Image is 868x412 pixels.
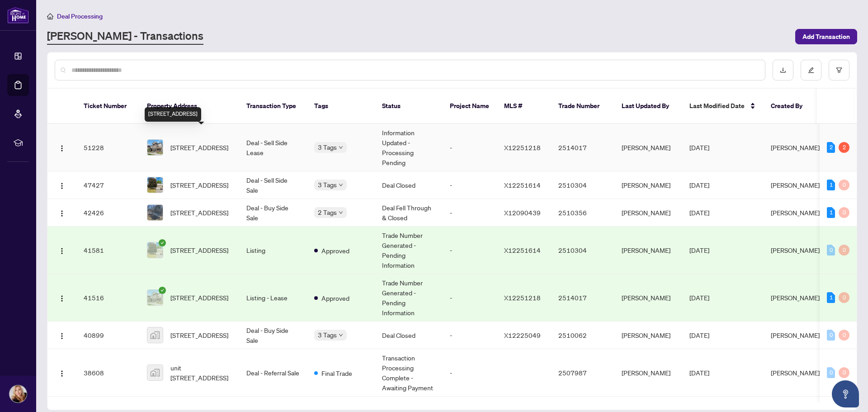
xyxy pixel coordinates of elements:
[318,207,337,218] span: 2 Tags
[839,142,849,153] div: 2
[170,245,228,255] span: [STREET_ADDRESS]
[76,199,140,227] td: 42426
[614,199,682,227] td: [PERSON_NAME]
[47,28,203,45] a: [PERSON_NAME] - Transactions
[57,12,103,20] span: Deal Processing
[504,181,541,189] span: X12251614
[832,380,859,407] button: Open asap
[771,246,820,254] span: [PERSON_NAME]
[9,385,27,403] img: Profile Icon
[771,208,820,217] span: [PERSON_NAME]
[55,205,69,220] button: Logo
[504,143,541,152] span: X12251218
[443,349,497,397] td: -
[170,330,228,340] span: [STREET_ADDRESS]
[839,292,849,303] div: 0
[318,142,337,152] span: 3 Tags
[76,227,140,274] td: 41581
[239,349,307,397] td: Deal - Referral Sale
[443,322,497,349] td: -
[504,331,541,339] span: X12225049
[827,292,835,303] div: 1
[55,365,69,380] button: Logo
[321,368,352,378] span: Final Trade
[689,208,709,217] span: [DATE]
[58,295,66,302] img: Logo
[689,331,709,339] span: [DATE]
[443,89,497,124] th: Project Name
[76,89,140,124] th: Ticket Number
[689,181,709,189] span: [DATE]
[771,369,820,377] span: [PERSON_NAME]
[795,29,857,44] button: Add Transaction
[339,145,343,150] span: down
[839,245,849,256] div: 0
[147,205,163,220] img: thumbnail-img
[689,369,709,377] span: [DATE]
[614,124,682,171] td: [PERSON_NAME]
[827,245,835,256] div: 0
[827,142,835,153] div: 2
[551,199,614,227] td: 2510356
[771,331,820,339] span: [PERSON_NAME]
[76,274,140,322] td: 41516
[318,180,337,190] span: 3 Tags
[55,140,69,155] button: Logo
[551,227,614,274] td: 2510304
[76,171,140,199] td: 47427
[375,227,443,274] td: Trade Number Generated - Pending Information
[771,294,820,302] span: [PERSON_NAME]
[551,171,614,199] td: 2510304
[614,349,682,397] td: [PERSON_NAME]
[682,89,764,124] th: Last Modified Date
[551,89,614,124] th: Trade Number
[497,89,551,124] th: MLS #
[58,210,66,217] img: Logo
[147,140,163,155] img: thumbnail-img
[836,67,842,73] span: filter
[802,29,850,44] span: Add Transaction
[614,274,682,322] td: [PERSON_NAME]
[239,199,307,227] td: Deal - Buy Side Sale
[321,246,349,256] span: Approved
[58,145,66,152] img: Logo
[307,89,375,124] th: Tags
[140,89,239,124] th: Property Address
[58,247,66,255] img: Logo
[318,330,337,340] span: 3 Tags
[808,67,814,73] span: edit
[839,367,849,378] div: 0
[375,171,443,199] td: Deal Closed
[58,332,66,340] img: Logo
[239,124,307,171] td: Deal - Sell Side Lease
[239,227,307,274] td: Listing
[76,124,140,171] td: 51228
[614,89,682,124] th: Last Updated By
[55,290,69,305] button: Logo
[827,330,835,341] div: 0
[551,274,614,322] td: 2514017
[239,171,307,199] td: Deal - Sell Side Sale
[239,89,307,124] th: Transaction Type
[375,349,443,397] td: Transaction Processing Complete - Awaiting Payment
[839,330,849,341] div: 0
[239,274,307,322] td: Listing - Lease
[839,180,849,190] div: 0
[147,327,163,343] img: thumbnail-img
[771,143,820,152] span: [PERSON_NAME]
[504,294,541,302] span: X12251218
[339,210,343,215] span: down
[827,207,835,218] div: 1
[159,239,166,246] span: check-circle
[689,294,709,302] span: [DATE]
[689,143,709,152] span: [DATE]
[170,142,228,152] span: [STREET_ADDRESS]
[339,183,343,187] span: down
[58,182,66,189] img: Logo
[170,363,232,383] span: unit [STREET_ADDRESS]
[504,246,541,254] span: X12251614
[76,322,140,349] td: 40899
[827,180,835,190] div: 1
[771,181,820,189] span: [PERSON_NAME]
[551,124,614,171] td: 2514017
